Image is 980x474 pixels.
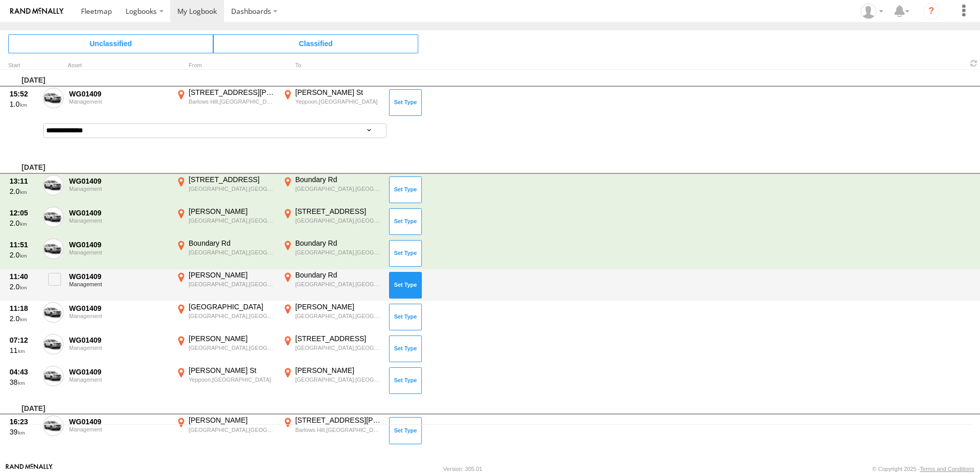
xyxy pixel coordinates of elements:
[857,4,887,19] div: Craig Lipsey
[189,175,275,184] div: [STREET_ADDRESS]
[281,416,383,445] label: Click to View Event Location
[389,240,422,267] button: Click to Set
[281,207,383,236] label: Click to View Event Location
[923,3,940,19] i: ?
[189,270,275,280] div: [PERSON_NAME]
[174,207,277,236] label: Click to View Event Location
[281,88,383,117] label: Click to View Event Location
[281,334,383,364] label: Click to View Event Location
[10,8,64,15] img: rand-logo.svg
[295,416,382,425] div: [STREET_ADDRESS][PERSON_NAME]
[295,376,382,383] div: [GEOGRAPHIC_DATA],[GEOGRAPHIC_DATA]
[174,88,277,117] label: Click to View Event Location
[69,426,169,432] div: Management
[295,217,382,224] div: [GEOGRAPHIC_DATA],[GEOGRAPHIC_DATA]
[69,249,169,255] div: Management
[295,426,382,433] div: Barlows Hill,[GEOGRAPHIC_DATA]
[10,314,37,323] div: 2.0
[69,176,169,186] div: WG01409
[69,186,169,192] div: Management
[295,270,382,280] div: Boundary Rd
[189,366,275,375] div: [PERSON_NAME] St
[8,63,39,68] div: Click to Sort
[281,63,383,68] div: To
[10,240,37,249] div: 11:51
[69,281,169,287] div: Management
[281,175,383,205] label: Click to View Event Location
[8,34,213,53] span: Click to view Unclassified Trips
[10,219,37,228] div: 2.0
[69,313,169,319] div: Management
[443,466,482,472] div: Version: 305.01
[189,376,275,383] div: Yeppoon,[GEOGRAPHIC_DATA]
[10,208,37,218] div: 12:05
[189,249,275,256] div: [GEOGRAPHIC_DATA],[GEOGRAPHIC_DATA]
[189,334,275,343] div: [PERSON_NAME]
[189,281,275,288] div: [GEOGRAPHIC_DATA],[GEOGRAPHIC_DATA]
[389,367,422,394] button: Click to Set
[189,207,275,216] div: [PERSON_NAME]
[295,344,382,351] div: [GEOGRAPHIC_DATA],[GEOGRAPHIC_DATA]
[920,466,974,472] a: Terms and Conditions
[189,302,275,311] div: [GEOGRAPHIC_DATA]
[174,270,277,300] label: Click to View Event Location
[69,218,169,224] div: Management
[213,34,418,53] span: Click to view Classified Trips
[10,417,37,426] div: 16:23
[189,344,275,351] div: [GEOGRAPHIC_DATA],[GEOGRAPHIC_DATA]
[68,63,170,68] div: Asset
[174,416,277,445] label: Click to View Event Location
[295,185,382,192] div: [GEOGRAPHIC_DATA],[GEOGRAPHIC_DATA]
[69,345,169,351] div: Management
[295,88,382,97] div: [PERSON_NAME] St
[10,100,37,109] div: 1.0
[10,304,37,313] div: 11:18
[69,304,169,313] div: WG01409
[69,98,169,105] div: Management
[174,175,277,205] label: Click to View Event Location
[872,466,974,472] div: © Copyright 2025 -
[389,208,422,235] button: Click to Set
[10,89,37,98] div: 15:52
[295,239,382,248] div: Boundary Rd
[389,272,422,299] button: Click to Set
[189,239,275,248] div: Boundary Rd
[295,366,382,375] div: [PERSON_NAME]
[189,88,275,97] div: [STREET_ADDRESS][PERSON_NAME]
[10,367,37,377] div: 04:43
[189,426,275,433] div: [GEOGRAPHIC_DATA],[GEOGRAPHIC_DATA]
[10,378,37,387] div: 38
[389,335,422,362] button: Click to Set
[174,366,277,396] label: Click to View Event Location
[389,176,422,203] button: Click to Set
[281,270,383,300] label: Click to View Event Location
[295,98,382,105] div: Yeppoon,[GEOGRAPHIC_DATA]
[69,367,169,377] div: WG01409
[174,63,277,68] div: From
[189,185,275,192] div: [GEOGRAPHIC_DATA],[GEOGRAPHIC_DATA]
[69,89,169,98] div: WG01409
[10,272,37,281] div: 11:40
[295,312,382,320] div: [GEOGRAPHIC_DATA],[GEOGRAPHIC_DATA]
[10,250,37,260] div: 2.0
[295,249,382,256] div: [GEOGRAPHIC_DATA],[GEOGRAPHIC_DATA]
[295,302,382,311] div: [PERSON_NAME]
[69,240,169,249] div: WG01409
[189,217,275,224] div: [GEOGRAPHIC_DATA],[GEOGRAPHIC_DATA]
[10,427,37,437] div: 39
[281,239,383,268] label: Click to View Event Location
[10,187,37,196] div: 2.0
[389,304,422,330] button: Click to Set
[189,416,275,425] div: [PERSON_NAME]
[69,208,169,218] div: WG01409
[6,464,53,474] a: Visit our Website
[281,302,383,332] label: Click to View Event Location
[295,207,382,216] div: [STREET_ADDRESS]
[174,302,277,332] label: Click to View Event Location
[189,98,275,105] div: Barlows Hill,[GEOGRAPHIC_DATA]
[10,346,37,355] div: 11
[389,89,422,116] button: Click to Set
[10,335,37,345] div: 07:12
[69,272,169,281] div: WG01409
[10,176,37,186] div: 13:11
